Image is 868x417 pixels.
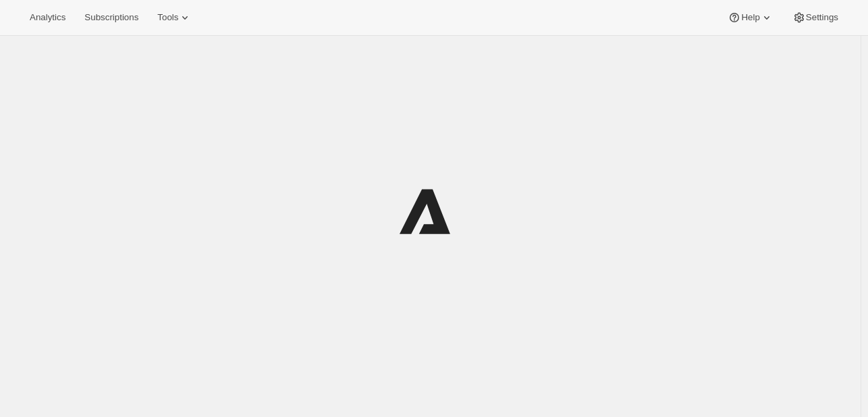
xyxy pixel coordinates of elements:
[784,8,846,27] button: Settings
[741,12,759,23] span: Help
[806,12,838,23] span: Settings
[149,8,200,27] button: Tools
[30,12,65,23] span: Analytics
[22,8,74,27] button: Analytics
[720,8,781,27] button: Help
[157,12,178,23] span: Tools
[76,8,146,27] button: Subscriptions
[84,12,138,23] span: Subscriptions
